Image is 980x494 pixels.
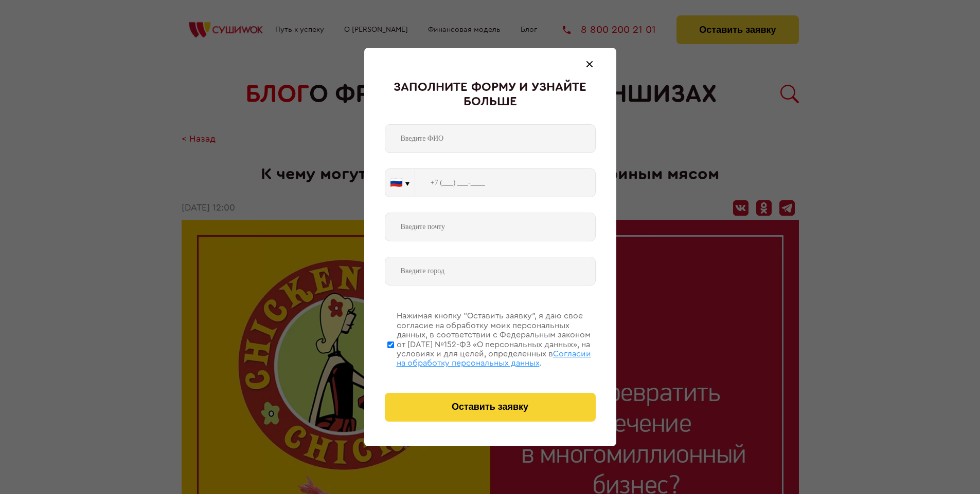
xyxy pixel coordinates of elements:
input: Введите почту [385,213,596,241]
span: Согласии на обработку персональных данных [397,350,591,367]
button: 🇷🇺 [385,169,415,197]
div: Заполните форму и узнайте больше [385,81,596,109]
input: Введите город [385,257,596,286]
button: Оставить заявку [385,393,596,422]
input: +7 (___) ___-____ [415,168,596,197]
div: Нажимая кнопку “Оставить заявку”, я даю свое согласие на обработку моих персональных данных, в со... [397,311,596,368]
input: Введите ФИО [385,124,596,153]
